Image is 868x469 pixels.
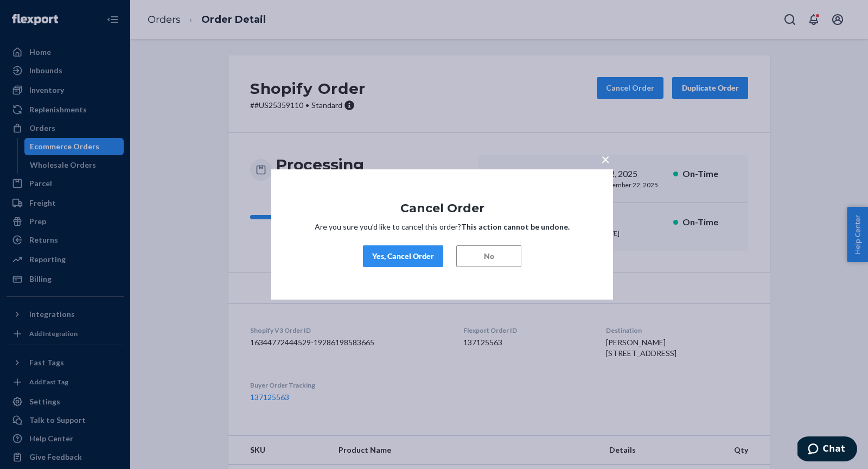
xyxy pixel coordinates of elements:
[456,245,521,267] button: No
[304,221,580,232] p: Are you sure you’d like to cancel this order?
[601,150,610,168] span: ×
[372,251,434,262] div: Yes, Cancel Order
[304,202,580,215] h1: Cancel Order
[797,436,857,464] iframe: Opens a widget where you can chat to one of our agents
[461,222,570,231] strong: This action cannot be undone.
[363,245,443,267] button: Yes, Cancel Order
